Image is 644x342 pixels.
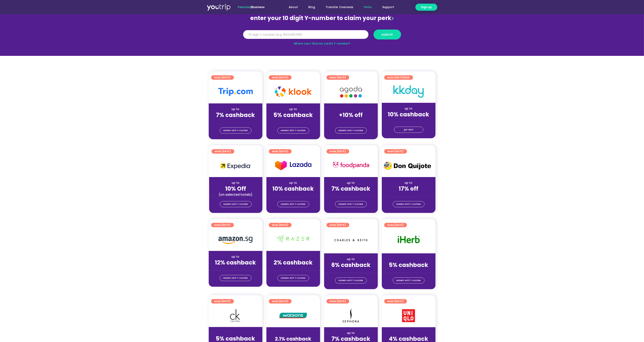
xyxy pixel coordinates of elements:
[269,75,292,80] a: ends [DATE]
[212,266,259,271] div: (for stays only)
[238,5,251,9] span: Personal
[330,149,346,154] span: ends [DATE]
[220,201,252,207] a: redeem with Y-number
[331,185,370,193] strong: 7% cashback
[339,111,363,119] strong: +10% off
[387,75,410,80] span: ends [DATE]
[272,223,288,227] span: ends [DATE]
[335,277,367,284] a: redeem with Y-number
[330,299,346,304] span: ends [DATE]
[270,119,317,123] div: (for stays only)
[216,111,255,119] strong: 7% cashback
[212,107,259,111] div: up to
[215,259,256,267] strong: 12% cashback
[212,192,259,197] div: (on selected hotels)
[327,257,375,261] div: up to
[270,331,317,335] div: up to
[387,223,404,227] span: ends [DATE]
[388,110,429,118] strong: 10% cashback
[294,41,350,46] a: Where can I find my card’s Y-number?
[384,299,407,304] a: ends [DATE]
[269,149,292,154] a: ends [DATE]
[330,223,346,227] span: ends [DATE]
[415,4,437,11] a: Sign up
[393,201,425,207] a: redeem with Y-number
[347,107,355,111] span: up to
[281,201,306,207] span: redeem with Y-number
[394,127,423,133] a: get deal
[211,223,234,227] a: ends [DATE]
[243,30,368,39] input: 10 digit Y-number (e.g. 8123456789)
[338,128,363,133] span: redeem with Y-number
[387,149,404,154] span: ends [DATE]
[404,76,410,79] span: 2025
[385,257,432,261] div: up to
[374,30,401,39] button: submit
[327,269,375,273] div: (for stays only)
[211,299,234,304] a: ends [DATE]
[330,75,346,80] span: ends [DATE]
[220,127,251,134] a: redeem with Y-number
[385,118,432,122] div: (for stays only)
[320,3,359,11] a: Transfer Overseas
[223,275,248,281] span: redeem with Y-number
[212,181,259,185] div: up to
[277,201,309,207] a: redeem with Y-number
[327,192,375,197] div: (for stays only)
[338,278,363,283] span: redeem with Y-number
[277,127,309,134] a: redeem with Y-number
[327,149,349,154] a: ends [DATE]
[327,119,375,123] div: (for stays only)
[274,259,313,267] strong: 2% cashback
[396,201,421,207] span: redeem with Y-number
[335,201,367,207] a: redeem with Y-number
[385,331,432,335] div: up to
[281,128,306,133] span: redeem with Y-number
[211,75,234,80] a: ends [DATE]
[212,149,234,154] a: ends [DATE]
[220,275,251,281] a: redeem with Y-number
[404,127,413,133] span: get deal
[272,299,288,304] span: ends [DATE]
[384,223,407,227] a: ends [DATE]
[272,149,288,154] span: ends [DATE]
[276,3,400,11] nav: Menu
[385,106,432,111] div: up to
[223,201,248,207] span: redeem with Y-number
[212,255,259,259] div: up to
[272,75,288,80] span: ends [DATE]
[223,128,248,133] span: redeem with Y-number
[284,3,303,11] a: About
[389,261,428,269] strong: 5% cashback
[277,275,309,281] a: redeem with Y-number
[243,30,401,42] form: Y Number
[387,299,404,304] span: ends [DATE]
[225,185,246,193] strong: 10% Off
[270,255,317,259] div: up to
[327,181,375,185] div: up to
[396,278,421,283] span: redeem with Y-number
[269,299,292,304] a: ends [DATE]
[338,201,363,207] span: redeem with Y-number
[270,181,317,185] div: up to
[382,33,393,36] span: submit
[385,192,432,197] div: (for stays only)
[212,119,259,123] div: (for stays only)
[212,331,259,335] div: up to
[327,75,349,80] a: ends [DATE]
[214,223,231,227] span: ends [DATE]
[270,107,317,111] div: up to
[377,3,400,11] a: Support
[303,3,320,11] a: Blog
[393,277,425,284] a: redeem with Y-number
[399,185,418,193] strong: 17% off
[214,75,231,80] span: ends [DATE]
[385,269,432,273] div: (for stays only)
[385,181,432,185] div: up to
[238,5,265,9] span: |
[327,299,349,304] a: ends [DATE]
[241,13,403,23] div: enter your 10 digit Y-number to claim your perk
[214,299,231,304] span: ends [DATE]
[270,192,317,197] div: (for stays only)
[384,75,413,80] a: ends [DATE]2025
